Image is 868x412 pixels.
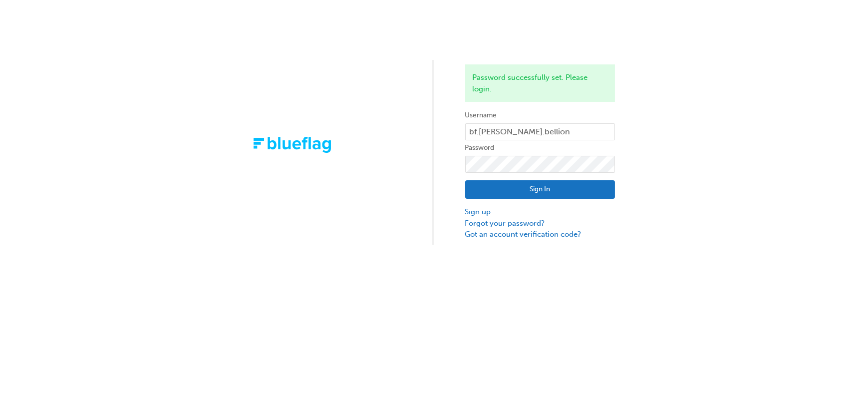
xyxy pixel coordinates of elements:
label: Username [465,109,615,121]
button: Sign In [465,180,615,199]
img: Trak [254,137,331,152]
input: Username [465,123,615,140]
div: Password successfully set. Please login. [465,64,615,102]
a: Sign up [465,206,615,218]
a: Forgot your password? [465,218,615,229]
label: Password [465,142,615,154]
a: Got an account verification code? [465,229,615,240]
